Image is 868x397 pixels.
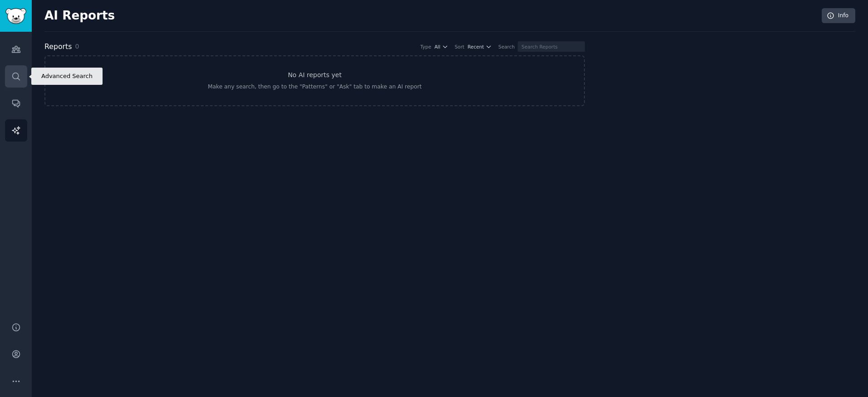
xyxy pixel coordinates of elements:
span: All [434,44,440,50]
div: Sort [455,44,465,50]
h2: AI Reports [44,9,115,23]
a: Info [822,8,855,24]
span: 0 [75,43,79,50]
div: Type [420,44,431,50]
input: Search Reports [518,41,585,52]
h2: Reports [44,41,72,53]
button: All [434,44,448,50]
button: Recent [467,44,492,50]
div: Make any search, then go to the "Patterns" or "Ask" tab to make an AI report [208,83,422,91]
img: GummySearch logo [5,8,26,24]
div: Search [498,44,515,50]
a: No AI reports yetMake any search, then go to the "Patterns" or "Ask" tab to make an AI report [44,55,585,106]
span: Recent [467,44,484,50]
h3: No AI reports yet [288,70,342,80]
